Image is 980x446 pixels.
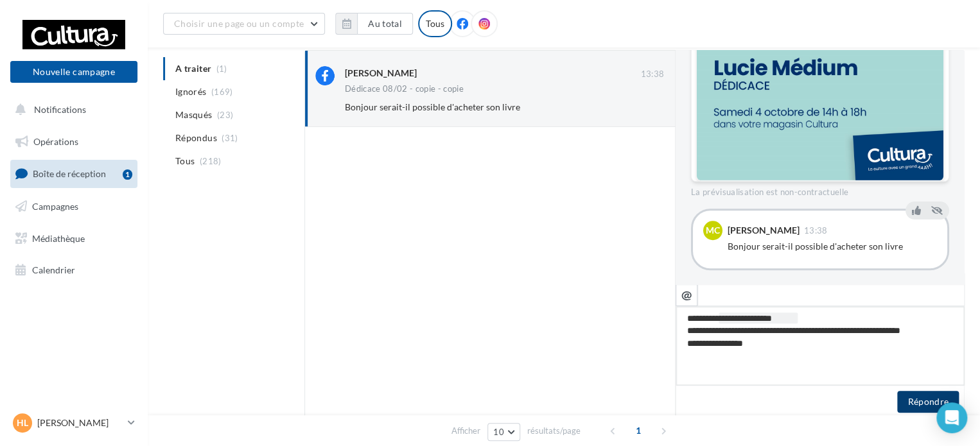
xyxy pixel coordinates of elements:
div: [PERSON_NAME] [345,67,417,80]
span: Masqués [175,108,212,121]
a: Médiathèque [8,225,140,252]
button: 10 [487,423,520,441]
a: Campagnes [8,193,140,220]
span: Notifications [34,104,86,115]
p: [PERSON_NAME] [37,416,123,429]
span: Hl [17,416,28,429]
button: Notifications [8,96,135,123]
span: (218) [200,156,222,166]
a: Calendrier [8,257,140,284]
span: Boîte de réception [33,168,106,179]
button: Choisir une page ou un compte [163,13,325,35]
div: 1 [123,169,132,180]
a: Opérations [8,128,140,155]
span: Bonjour serait-il possible d'acheter son livre [345,101,520,112]
span: Répondus [175,132,217,144]
div: Tous [418,10,452,37]
span: Choisir une page ou un compte [174,18,304,29]
span: 13:38 [640,69,664,80]
span: (23) [217,110,233,120]
span: Opérations [33,136,78,147]
div: [PERSON_NAME] [728,226,800,235]
span: 10 [493,427,504,437]
span: Afficher [451,425,480,437]
span: Médiathèque [32,232,85,243]
div: La prévisualisation est non-contractuelle [691,182,949,198]
button: Au total [335,13,413,35]
button: Répondre [897,391,959,413]
span: MC [706,224,720,237]
span: 1 [628,420,649,441]
span: Tous [175,155,195,167]
a: Boîte de réception1 [8,160,140,187]
div: Open Intercom Messenger [936,402,967,433]
button: Au total [357,13,413,35]
span: 13:38 [804,227,828,235]
div: Dédicace 08/02 - copie - copie [345,85,464,93]
span: Ignorés [175,85,206,98]
div: Bonjour serait-il possible d'acheter son livre [728,240,937,253]
span: résultats/page [527,425,581,437]
span: Calendrier [32,264,75,275]
button: @ [676,284,697,306]
a: Hl [PERSON_NAME] [10,411,137,435]
button: Nouvelle campagne [10,61,137,83]
span: Campagnes [32,201,78,212]
span: (31) [222,133,238,143]
i: @ [681,289,692,300]
span: (169) [211,87,233,97]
